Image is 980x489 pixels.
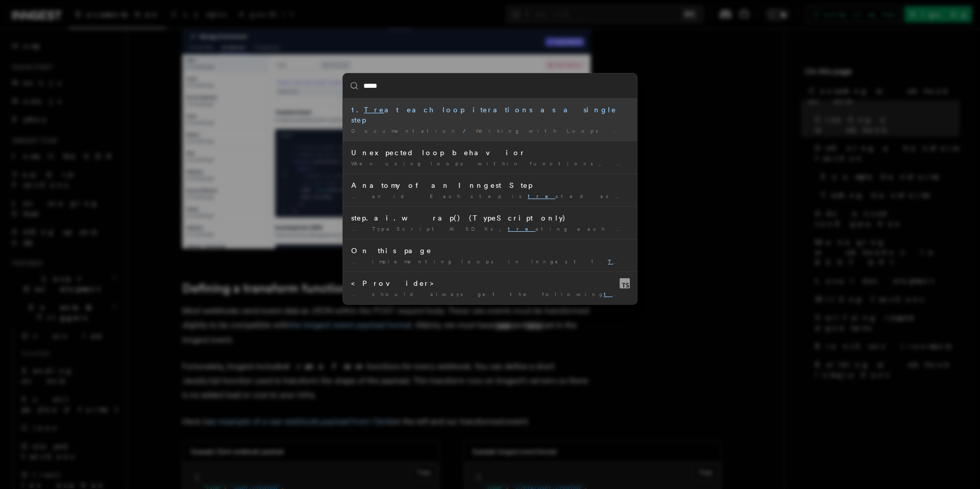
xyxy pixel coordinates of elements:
[463,128,472,134] span: /
[476,128,687,134] span: Working with Loops in Inngest
[608,258,632,264] mark: Tre
[351,290,629,298] div: … should always get the following e as children: The <Provider …
[351,213,629,223] div: step.ai.wrap() (TypeScript only)
[351,148,629,158] div: Unexpected loop behavior
[351,258,629,265] div: … implementing loops in Inngest 1. at each loop iterations as …
[528,193,555,199] mark: tre
[351,192,629,200] div: … an id. Each step is ated as a discrete task …
[351,225,629,233] div: … TypeScript AI SDKs, ating each inference call as …
[351,128,459,134] span: Documentation
[351,246,629,256] div: On this page
[351,105,629,125] div: 1. at each loop iterations as a single step
[351,180,629,190] div: Anatomy of an Inngest Step
[364,106,384,114] mark: Tre
[604,291,631,297] mark: tre
[351,278,629,288] div: <Provider>
[508,226,535,232] mark: tre
[351,160,629,167] div: When using loops within functions, it is recommended to at …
